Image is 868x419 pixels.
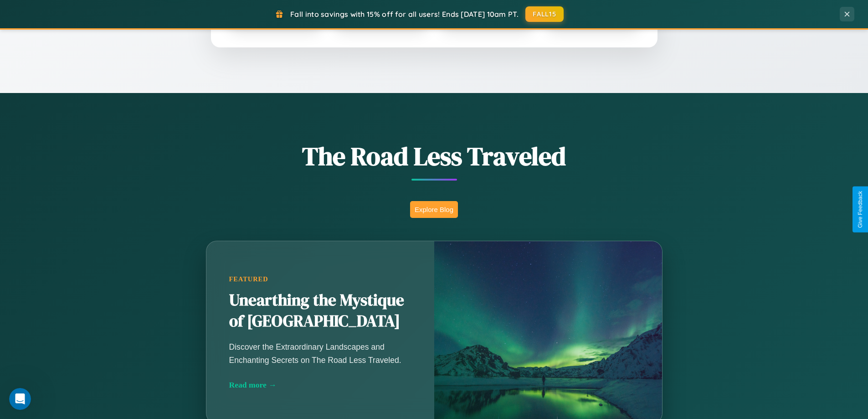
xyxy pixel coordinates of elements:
button: Explore Blog [410,201,458,218]
div: Featured [229,275,411,283]
h1: The Road Less Traveled [161,139,708,174]
p: Discover the Extraordinary Landscapes and Enchanting Secrets on The Road Less Traveled. [229,341,411,366]
div: Give Feedback [857,191,863,228]
iframe: Intercom live chat [9,388,31,410]
h2: Unearthing the Mystique of [GEOGRAPHIC_DATA] [229,290,411,332]
button: FALL15 [525,6,564,22]
div: Read more → [229,380,411,390]
span: Fall into savings with 15% off for all users! Ends [DATE] 10am PT. [290,10,519,19]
